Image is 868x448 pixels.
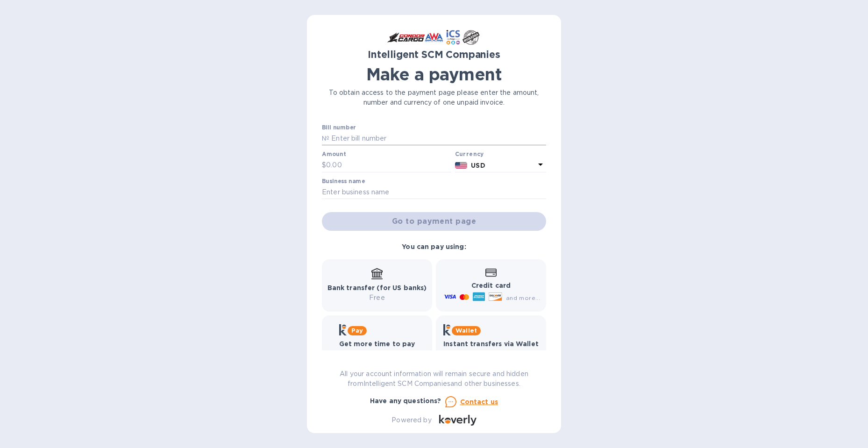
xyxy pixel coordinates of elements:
p: Powered by [391,415,431,425]
input: Enter bill number [329,132,546,146]
b: Have any questions? [370,397,441,405]
label: Business name [322,178,365,184]
img: USD [455,162,468,169]
h1: Make a payment [322,64,546,84]
b: Pay [351,327,363,334]
b: USD [471,162,485,169]
p: To obtain access to the payment page please enter the amount, number and currency of one unpaid i... [322,88,546,107]
p: All your account information will remain secure and hidden from Intelligent SCM Companies and oth... [322,369,546,389]
p: $ [322,160,326,170]
p: Free [443,349,539,359]
input: 0.00 [326,158,451,172]
u: Contact us [460,398,498,405]
p: № [322,134,329,143]
b: Instant transfers via Wallet [443,340,539,348]
label: Amount [322,152,346,157]
label: Bill number [322,125,356,130]
b: Bank transfer (for US banks) [327,284,427,292]
span: and more... [506,294,540,301]
input: Enter business name [322,185,546,199]
p: Up to 12 weeks [339,349,415,359]
b: Currency [455,150,484,157]
b: Credit card [471,282,511,289]
b: Get more time to pay [339,340,415,348]
p: Free [327,293,427,303]
b: Intelligent SCM Companies [368,49,500,60]
b: You can pay using: [402,243,466,250]
b: Wallet [455,327,477,334]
